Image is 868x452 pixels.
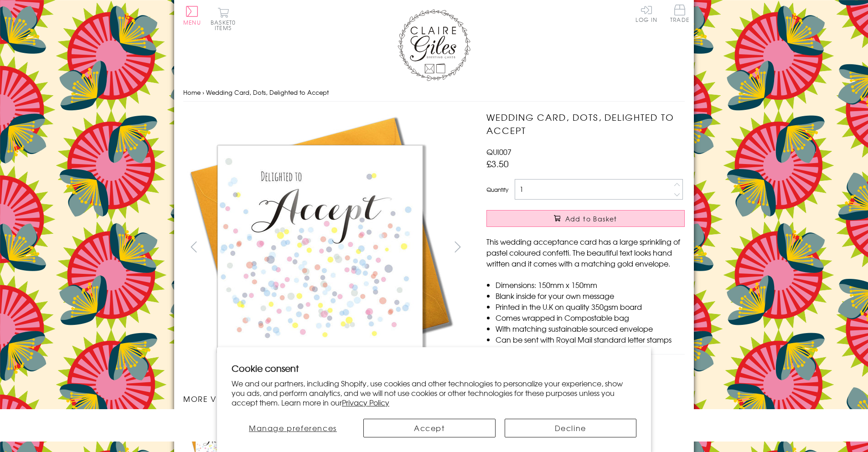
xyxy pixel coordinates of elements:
[183,6,201,25] button: Menu
[486,146,511,157] span: QUI007
[249,422,337,433] span: Manage preferences
[670,5,689,22] span: Trade
[670,5,689,24] a: Trade
[183,18,201,26] span: Menu
[505,419,637,437] button: Decline
[211,7,236,31] button: Basket0 items
[496,290,685,301] li: Blank inside for your own message
[363,419,496,437] button: Accept
[232,419,354,437] button: Manage preferences
[448,236,468,257] button: next
[183,83,685,102] nav: breadcrumbs
[486,157,509,170] span: £3.50
[565,214,617,223] span: Add to Basket
[496,323,685,334] li: With matching sustainable sourced envelope
[486,111,685,137] h1: Wedding Card, Dots, Delighted to Accept
[202,88,204,97] span: ›
[486,236,685,269] p: This wedding acceptance card has a large sprinkling of pastel coloured confetti. The beautiful te...
[183,236,204,257] button: prev
[486,185,508,194] label: Quantity
[232,379,636,407] p: We and our partners, including Shopify, use cookies and other technologies to personalize your ex...
[206,88,329,97] span: Wedding Card, Dots, Delighted to Accept
[215,18,236,32] span: 0 items
[183,88,201,97] a: Home
[232,362,636,375] h2: Cookie consent
[398,9,470,81] img: Claire Giles Greetings Cards
[635,5,657,22] a: Log In
[342,397,389,408] a: Privacy Policy
[183,111,457,384] img: Wedding Card, Dots, Delighted to Accept
[496,279,685,290] li: Dimensions: 150mm x 150mm
[183,393,468,404] h3: More views
[496,301,685,312] li: Printed in the U.K on quality 350gsm board
[496,334,685,345] li: Can be sent with Royal Mail standard letter stamps
[486,210,685,227] button: Add to Basket
[496,312,685,323] li: Comes wrapped in Compostable bag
